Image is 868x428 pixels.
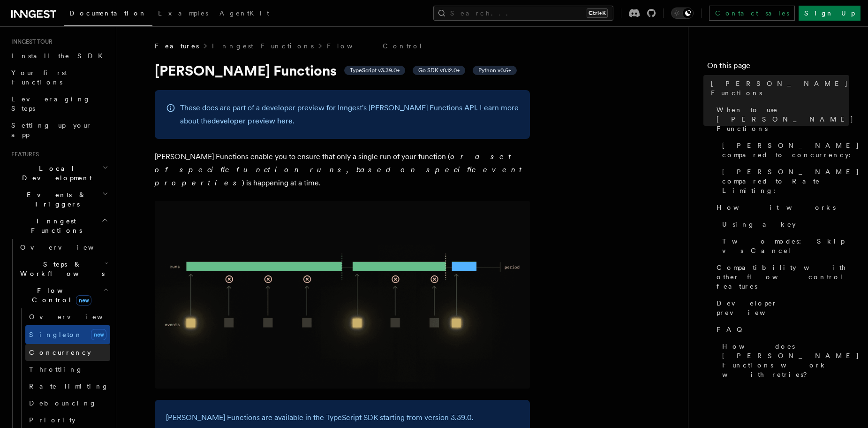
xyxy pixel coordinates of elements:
span: When to use [PERSON_NAME] Functions [717,105,854,133]
span: Local Development [8,164,102,183]
span: Overview [20,244,117,251]
a: [PERSON_NAME] Functions [707,75,849,101]
span: Features [8,151,39,158]
span: How it works [717,203,836,212]
span: How does [PERSON_NAME] Functions work with retries? [722,342,860,379]
span: new [91,329,106,340]
span: Developer preview [717,298,849,317]
a: Documentation [64,3,152,26]
a: How does [PERSON_NAME] Functions work with retries? [718,338,849,383]
span: Features [155,41,199,51]
span: [PERSON_NAME] Functions [711,79,849,98]
button: Steps & Workflows [16,256,110,282]
span: Python v0.5+ [478,67,511,74]
span: AgentKit [219,9,269,17]
a: Your first Functions [8,64,110,91]
a: Singletonnew [25,325,110,344]
span: Install the SDK [11,52,108,60]
span: Concurrency [29,349,91,356]
img: Singleton Functions only process one run at a time. [155,201,530,389]
a: Concurrency [25,344,110,361]
h4: On this page [707,60,849,75]
a: Debouncing [25,395,110,412]
a: Flow Control [327,41,423,51]
a: Using a key [718,216,849,233]
span: Go SDK v0.12.0+ [418,67,460,74]
a: Overview [25,308,110,325]
span: Singleton [29,331,83,338]
a: [PERSON_NAME] compared to Rate Limiting: [718,163,849,199]
p: [PERSON_NAME] Functions are available in the TypeScript SDK starting from version 3.39.0. [166,411,519,424]
span: Debouncing [29,399,97,407]
span: Throttling [29,366,83,373]
span: [PERSON_NAME] compared to concurrency: [722,141,860,160]
a: Inngest Functions [212,41,314,51]
a: Rate limiting [25,378,110,395]
span: Two modes: Skip vs Cancel [722,237,849,255]
span: Events & Triggers [8,190,102,209]
a: Sign Up [799,6,860,21]
span: Examples [158,9,208,17]
a: Contact sales [709,6,795,21]
span: Inngest Functions [8,216,101,235]
span: Rate limiting [29,382,109,390]
h1: [PERSON_NAME] Functions [155,62,530,79]
a: Compatibility with other flow control features [713,259,849,295]
span: Documentation [69,9,147,17]
a: Overview [16,239,110,256]
span: TypeScript v3.39.0+ [350,67,400,74]
span: Leveraging Steps [11,95,91,112]
button: Toggle dark mode [671,8,694,19]
span: [PERSON_NAME] compared to Rate Limiting: [722,167,860,195]
a: How it works [713,199,849,216]
a: Setting up your app [8,117,110,143]
a: developer preview here [211,116,293,125]
a: FAQ [713,321,849,338]
a: Examples [152,3,214,25]
span: Using a key [722,220,796,229]
span: Setting up your app [11,122,92,138]
span: FAQ [717,325,747,334]
button: Events & Triggers [8,186,110,213]
p: [PERSON_NAME] Functions enable you to ensure that only a single run of your function ( ) is happe... [155,150,530,190]
button: Local Development [8,160,110,186]
span: Overview [29,313,126,321]
kbd: Ctrl+K [587,8,608,18]
span: Compatibility with other flow control features [717,263,849,291]
span: new [76,295,91,306]
span: Inngest tour [8,38,53,46]
p: These docs are part of a developer preview for Inngest's [PERSON_NAME] Functions API. Learn more ... [180,101,519,128]
a: Two modes: Skip vs Cancel [718,233,849,259]
a: [PERSON_NAME] compared to concurrency: [718,137,849,163]
a: AgentKit [214,3,275,25]
a: Install the SDK [8,47,110,64]
a: Throttling [25,361,110,378]
button: Search...Ctrl+K [433,6,613,21]
span: Your first Functions [11,69,67,86]
span: Flow Control [16,286,103,305]
a: Developer preview [713,295,849,321]
button: Inngest Functions [8,213,110,239]
span: Priority [29,416,75,424]
a: When to use [PERSON_NAME] Functions [713,101,849,137]
span: Steps & Workflows [16,260,105,278]
a: Leveraging Steps [8,91,110,117]
em: or a set of specific function runs, based on specific event properties [155,152,526,187]
button: Flow Controlnew [16,282,110,308]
